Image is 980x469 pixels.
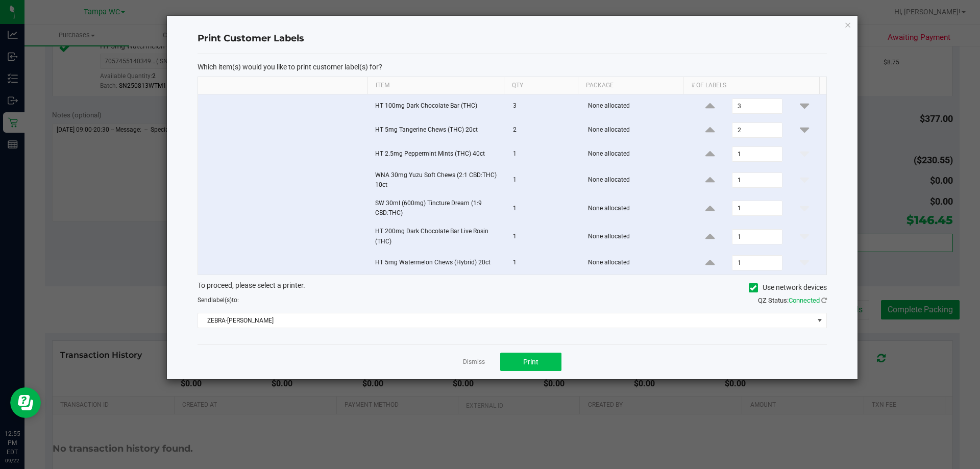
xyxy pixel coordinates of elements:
a: Dismiss [463,358,485,366]
td: 1 [507,166,582,194]
td: 1 [507,142,582,166]
td: None allocated [582,251,689,275]
span: Print [523,358,538,366]
label: Use network devices [749,282,827,293]
td: None allocated [582,166,689,194]
td: None allocated [582,94,689,118]
button: Print [500,353,561,371]
td: 2 [507,118,582,142]
th: Package [578,77,683,94]
td: HT 2.5mg Peppermint Mints (THC) 40ct [369,142,507,166]
th: Qty [504,77,578,94]
p: Which item(s) would you like to print customer label(s) for? [198,62,827,71]
td: HT 100mg Dark Chocolate Bar (THC) [369,94,507,118]
th: # of labels [683,77,819,94]
td: None allocated [582,142,689,166]
td: HT 5mg Watermelon Chews (Hybrid) 20ct [369,251,507,275]
iframe: Resource center [10,387,41,418]
h4: Print Customer Labels [198,32,827,45]
td: HT 5mg Tangerine Chews (THC) 20ct [369,118,507,142]
span: QZ Status: [758,297,827,304]
td: 1 [507,251,582,275]
span: label(s) [211,297,232,304]
td: None allocated [582,118,689,142]
span: Send to: [198,297,239,304]
div: To proceed, please select a printer. [190,280,835,295]
td: SW 30ml (600mg) Tincture Dream (1:9 CBD:THC) [369,194,507,223]
td: 3 [507,94,582,118]
td: WNA 30mg Yuzu Soft Chews (2:1 CBD:THC) 10ct [369,166,507,194]
td: 1 [507,194,582,223]
td: None allocated [582,223,689,251]
td: HT 200mg Dark Chocolate Bar Live Rosin (THC) [369,223,507,251]
span: ZEBRA-[PERSON_NAME] [198,313,814,328]
th: Item [367,77,504,94]
td: None allocated [582,194,689,223]
td: 1 [507,223,582,251]
span: Connected [789,297,820,304]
